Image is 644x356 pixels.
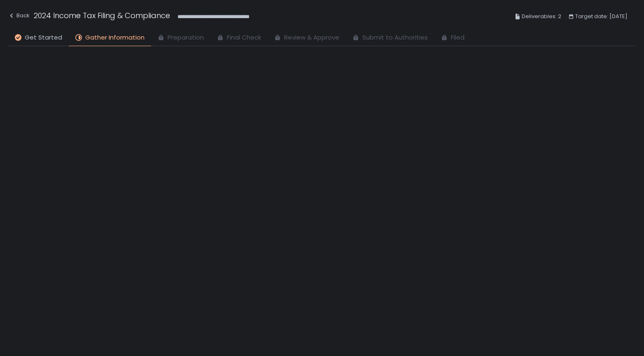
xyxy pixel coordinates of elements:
span: Preparation [168,33,204,42]
span: Final Check [227,33,261,42]
span: Filed [451,33,464,42]
span: Submit to Authorities [362,33,428,42]
span: Target date: [DATE] [575,12,628,21]
button: Back [8,10,30,23]
span: Deliverables: 2 [522,12,561,21]
div: Back [8,11,30,21]
span: Gather Information [85,33,145,42]
h1: 2024 Income Tax Filing & Compliance [34,10,170,21]
span: Review & Approve [284,33,339,42]
span: Get Started [25,33,62,42]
